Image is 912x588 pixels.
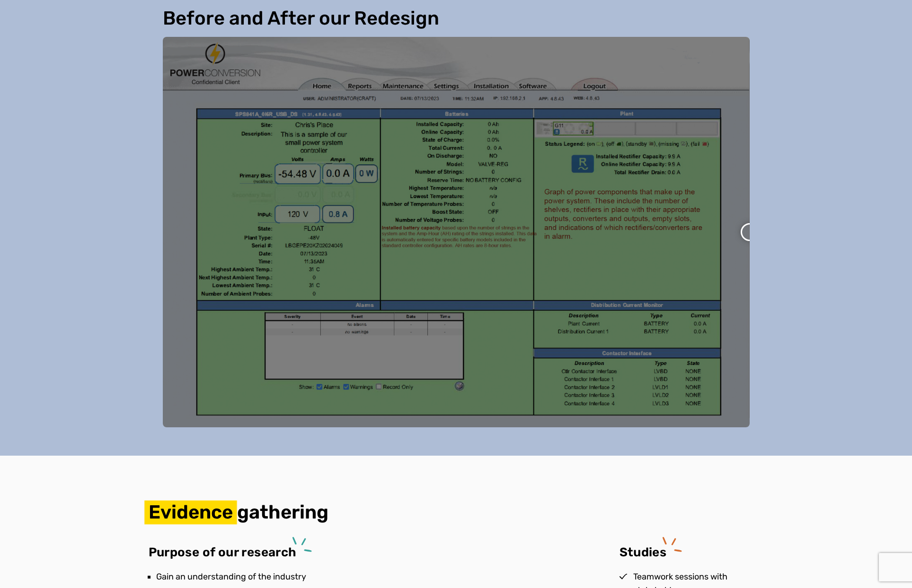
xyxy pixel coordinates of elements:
input: Subscribe to UX Team newsletter. [2,133,9,139]
p: Purpose of our research [149,543,297,562]
p: Studies [620,543,667,562]
span: gathering [237,501,328,523]
li: Gain an understanding of the industry [156,570,582,584]
h2: Before and After our Redesign [163,8,750,29]
iframe: Chat Widget [865,543,912,588]
span: Evidence [149,497,233,527]
span: Last Name [186,0,220,9]
span: Subscribe to UX Team newsletter. [12,131,368,140]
